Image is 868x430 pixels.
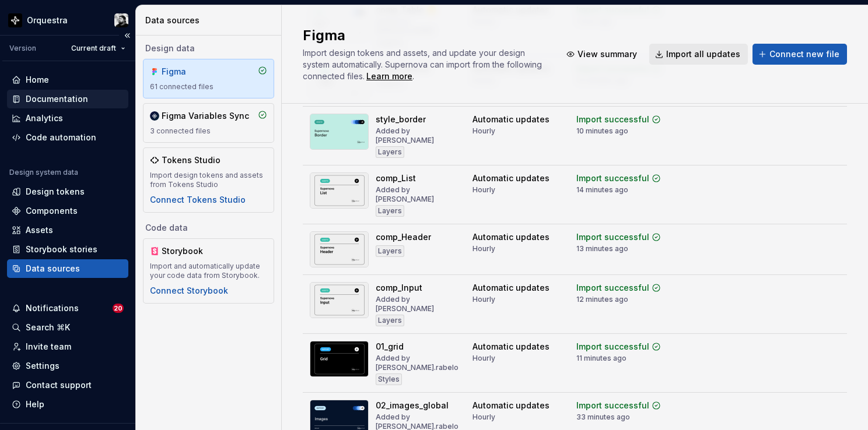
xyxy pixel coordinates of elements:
[7,109,128,128] a: Analytics
[26,341,71,353] div: Invite team
[26,360,60,372] div: Settings
[769,48,839,60] span: Connect new file
[150,126,267,136] div: 3 connected files
[7,202,128,220] a: Components
[376,282,422,294] div: comp_Input
[150,171,267,189] div: Import design tokens and assets from Tokens Studio
[473,295,495,304] div: Hourly
[162,110,249,122] div: Figma Variables Sync
[303,26,547,45] h2: Figma
[576,244,628,253] div: 13 minutes ago
[150,82,267,91] div: 61 connected files
[303,48,544,81] span: Import design tokens and assets, and update your design system automatically. Supernova can impor...
[162,66,218,77] div: Figma
[150,194,246,206] button: Connect Tokens Studio
[162,154,220,166] div: Tokens Studio
[150,262,267,280] div: Import and automatically update your code data from Storybook.
[473,231,549,243] div: Automatic updates
[26,322,70,333] div: Search ⌘K
[150,285,228,297] button: Connect Storybook
[576,172,649,184] div: Import successful
[473,341,549,353] div: Automatic updates
[576,231,649,243] div: Import successful
[576,114,649,125] div: Import successful
[7,357,128,375] a: Settings
[7,259,128,278] a: Data sources
[27,15,68,26] div: Orquestra
[143,222,274,234] div: Code data
[26,132,96,143] div: Code automation
[473,185,495,195] div: Hourly
[114,13,128,27] img: Lucas Angelo Marim
[26,244,97,255] div: Storybook stories
[576,126,628,136] div: 10 minutes ago
[143,103,274,143] a: Figma Variables Sync3 connected files
[365,72,414,81] span: .
[143,43,274,54] div: Design data
[561,44,645,65] button: View summary
[752,44,847,65] button: Connect new file
[9,168,78,177] div: Design system data
[376,146,404,158] div: Layers
[26,399,44,410] div: Help
[473,172,549,184] div: Automatic updates
[376,231,431,243] div: comp_Header
[26,379,92,391] div: Contact support
[473,126,495,136] div: Hourly
[7,90,128,108] a: Documentation
[145,15,276,26] div: Data sources
[26,302,79,314] div: Notifications
[366,71,412,82] a: Learn more
[666,48,740,60] span: Import all updates
[26,205,78,217] div: Components
[26,263,80,274] div: Data sources
[8,13,22,27] img: 2d16a307-6340-4442-b48d-ad77c5bc40e7.png
[376,126,459,145] div: Added by [PERSON_NAME]
[376,400,449,411] div: 02_images_global
[7,240,128,259] a: Storybook stories
[376,172,416,184] div: comp_List
[473,114,549,125] div: Automatic updates
[576,400,649,411] div: Import successful
[143,238,274,304] a: StorybookImport and automatically update your code data from Storybook.Connect Storybook
[26,186,85,198] div: Design tokens
[26,112,63,124] div: Analytics
[576,413,630,422] div: 33 minutes ago
[473,244,495,253] div: Hourly
[26,74,49,86] div: Home
[7,299,128,318] button: Notifications20
[376,341,404,353] div: 01_grid
[26,224,53,236] div: Assets
[9,44,36,53] div: Version
[7,337,128,356] a: Invite team
[7,395,128,414] button: Help
[576,341,649,353] div: Import successful
[576,282,649,294] div: Import successful
[576,354,626,363] div: 11 minutes ago
[376,354,459,372] div: Added by [PERSON_NAME].rabelo
[473,282,549,294] div: Automatic updates
[7,182,128,201] a: Design tokens
[376,295,459,313] div: Added by [PERSON_NAME]
[376,114,426,125] div: style_border
[576,295,628,304] div: 12 minutes ago
[576,185,628,195] div: 14 minutes ago
[26,93,88,105] div: Documentation
[113,304,124,313] span: 20
[119,27,135,44] button: Collapse sidebar
[577,48,637,60] span: View summary
[7,318,128,337] button: Search ⌘K
[71,44,116,53] span: Current draft
[143,147,274,213] a: Tokens StudioImport design tokens and assets from Tokens StudioConnect Tokens Studio
[7,221,128,239] a: Assets
[376,373,402,385] div: Styles
[473,400,549,411] div: Automatic updates
[7,128,128,147] a: Code automation
[7,71,128,89] a: Home
[473,354,495,363] div: Hourly
[143,59,274,98] a: Figma61 connected files
[2,8,133,33] button: OrquestraLucas Angelo Marim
